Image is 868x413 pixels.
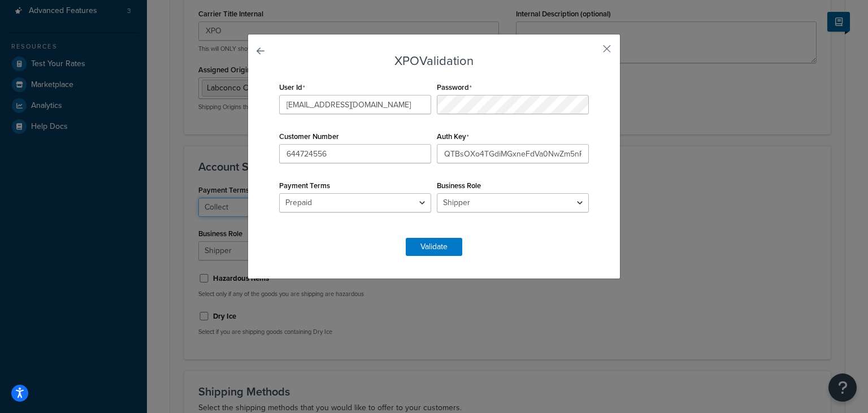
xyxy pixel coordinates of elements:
[437,132,469,141] label: Auth Key
[437,83,472,92] label: Password
[437,181,481,190] label: Business Role
[279,83,305,92] label: User Id
[279,132,339,141] label: Customer Number
[276,54,592,68] h3: XPO Validation
[406,238,462,256] button: Validate
[279,181,330,190] label: Payment Terms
